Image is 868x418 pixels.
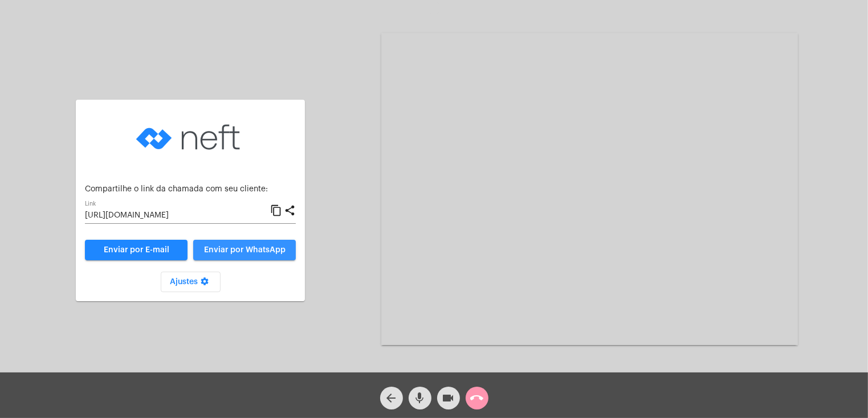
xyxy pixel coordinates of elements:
[193,240,296,260] button: Enviar por WhatsApp
[161,272,221,292] button: Ajustes
[104,246,169,254] span: Enviar por E-mail
[284,204,296,218] mat-icon: share
[85,185,296,194] p: Compartilhe o link da chamada com seu cliente:
[270,204,282,218] mat-icon: content_copy
[413,391,427,405] mat-icon: mic
[85,240,188,260] a: Enviar por E-mail
[204,246,286,254] span: Enviar por WhatsApp
[442,391,455,405] mat-icon: videocam
[470,391,484,405] mat-icon: call_end
[198,277,211,290] mat-icon: settings
[170,278,211,286] span: Ajustes
[385,391,398,405] mat-icon: arrow_back
[133,109,247,166] img: logo-neft-novo-2.png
